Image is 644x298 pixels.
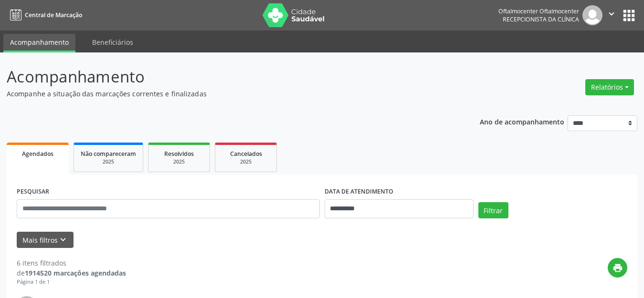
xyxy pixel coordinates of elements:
p: Acompanhamento [7,65,448,89]
i:  [606,9,617,19]
a: Central de Marcação [7,7,82,23]
span: Central de Marcação [25,11,82,19]
button: Filtrar [478,202,508,218]
p: Ano de acompanhamento [480,115,564,127]
a: Beneficiários [85,34,140,51]
img: img [582,5,602,25]
label: DATA DE ATENDIMENTO [325,185,393,199]
button: Mais filtroskeyboard_arrow_down [17,232,74,248]
div: Página 1 de 1 [17,278,126,286]
span: Cancelados [230,150,262,158]
button: apps [621,7,637,24]
span: Resolvidos [164,150,194,158]
label: PESQUISAR [17,185,49,199]
p: Acompanhe a situação das marcações correntes e finalizadas [7,89,448,99]
div: 2025 [222,158,270,165]
div: de [17,268,126,278]
div: Oftalmocenter Oftalmocenter [498,7,579,15]
button: Relatórios [585,79,634,95]
button:  [602,5,621,25]
span: Agendados [22,150,53,158]
div: 2025 [81,158,136,165]
i: keyboard_arrow_down [58,235,68,245]
span: Não compareceram [81,150,136,158]
strong: 1914520 marcações agendadas [25,268,126,277]
button: print [608,258,627,277]
i: print [612,263,623,273]
div: 2025 [155,158,203,165]
span: Recepcionista da clínica [503,15,579,23]
div: 6 itens filtrados [17,258,126,268]
a: Acompanhamento [3,34,75,52]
